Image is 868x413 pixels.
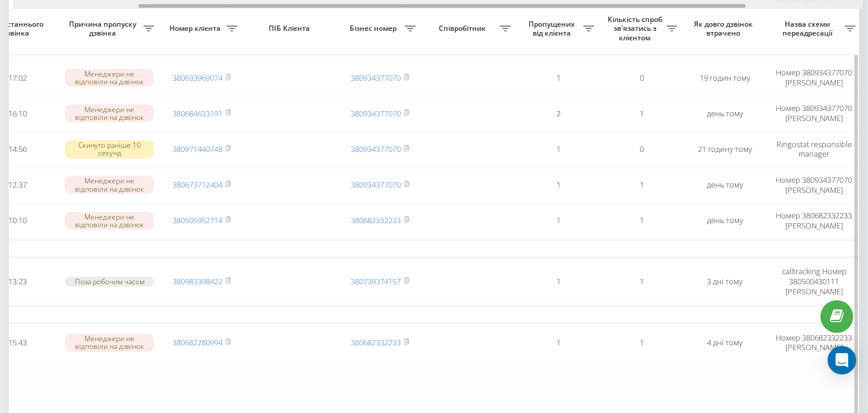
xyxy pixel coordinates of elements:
td: Номер 380682332233 [PERSON_NAME] [766,326,861,359]
td: 1 [517,169,600,202]
td: 19 годин тому [683,61,766,94]
a: 380684633191 [172,108,222,119]
td: 1 [600,326,683,359]
span: Номер клієнта [166,24,227,33]
td: 1 [600,260,683,303]
td: день тому [683,204,766,237]
td: 1 [517,132,600,166]
td: Номер 380682332233 [PERSON_NAME] [766,204,861,237]
td: Ringostat responsible manager [766,132,861,166]
span: Співробітник [427,24,500,33]
div: Поза робочим часом [65,277,154,287]
td: 1 [600,169,683,202]
div: Менеджери не відповіли на дзвінок [65,333,154,351]
td: 1 [517,61,600,94]
span: Пропущених від клієнта [523,20,583,38]
a: 380682332233 [351,337,401,348]
td: 2 [517,97,600,130]
td: 4 дні тому [683,326,766,359]
td: Номер 380934377070 [PERSON_NAME] [766,61,861,94]
td: день тому [683,97,766,130]
td: calltracking Номер 380500430111 [PERSON_NAME] [766,260,861,303]
div: Менеджери не відповіли на дзвінок [65,69,154,87]
span: ПІБ Клієнта [253,24,328,33]
a: 380682332233 [351,215,401,225]
td: 1 [517,326,600,359]
td: Номер 380934377070 [PERSON_NAME] [766,97,861,130]
a: 380971440748 [172,144,222,154]
a: 380934377070 [351,179,401,190]
td: 0 [600,132,683,166]
div: Менеджери не відповіли на дзвінок [65,104,154,122]
a: 380983398422 [172,276,222,287]
td: 1 [600,97,683,130]
a: 380673712404 [172,179,222,190]
a: 380934377070 [351,72,401,83]
span: Кількість спроб зв'язатись з клієнтом [606,15,666,43]
span: Причина пропуску дзвінка [65,20,143,38]
span: Назва схеми переадресації [772,20,845,38]
td: 3 дні тому [683,260,766,303]
td: Номер 380934377070 [PERSON_NAME] [766,169,861,202]
div: Open Intercom Messenger [828,346,856,374]
a: 380934377070 [351,108,401,119]
div: Скинуто раніше 10 секунд [65,140,154,158]
span: Як довго дзвінок втрачено [693,20,757,38]
a: 380682280994 [172,337,222,348]
div: Менеджери не відповіли на дзвінок [65,176,154,193]
a: 380739374157 [351,276,401,287]
td: 0 [600,61,683,94]
a: 380505952714 [172,215,222,225]
td: 1 [517,204,600,237]
span: Бізнес номер [344,24,405,33]
a: 380934377070 [351,144,401,154]
div: Менеджери не відповіли на дзвінок [65,212,154,230]
td: 21 годину тому [683,132,766,166]
td: 1 [517,260,600,303]
td: день тому [683,169,766,202]
a: 380633969074 [172,72,222,83]
td: 1 [600,204,683,237]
